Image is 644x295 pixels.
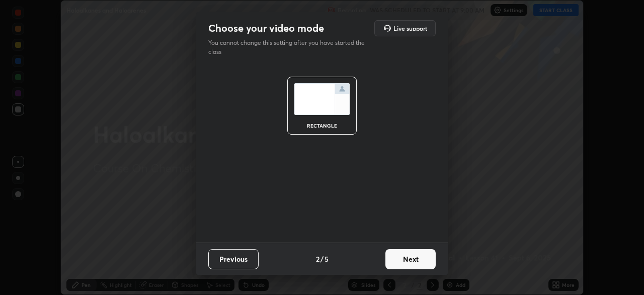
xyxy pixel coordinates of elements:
[208,38,371,56] p: You cannot change this setting after you have started the class
[208,249,259,269] button: Previous
[393,25,427,31] h5: Live support
[208,22,324,35] h2: Choose your video mode
[320,254,324,264] h4: /
[294,83,350,115] img: normalScreenIcon.ae25ed63.svg
[316,254,319,264] h4: 2
[325,254,329,264] h4: 5
[302,123,342,128] div: rectangle
[385,249,436,269] button: Next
